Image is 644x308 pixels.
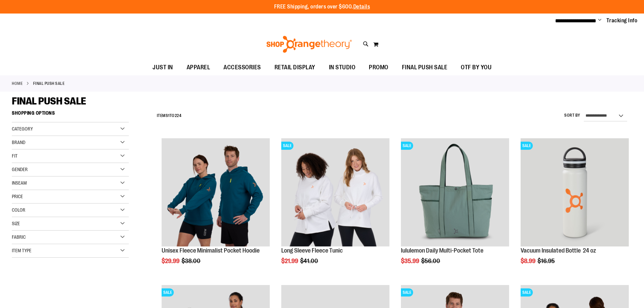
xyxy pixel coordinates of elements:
[12,153,18,159] span: Fit
[521,138,629,247] a: Vacuum Insulated Bottle 24 ozSALE
[401,138,509,246] img: lululemon Daily Multi-Pocket Tote
[521,142,533,150] span: SALE
[265,36,353,53] img: Shop Orangetheory
[12,248,31,253] span: Item Type
[12,207,25,213] span: Color
[281,138,389,246] img: Product image for Fleece Long Sleeve
[402,60,448,75] span: FINAL PUSH SALE
[521,258,536,264] span: $8.99
[175,113,182,118] span: 224
[12,180,27,186] span: Inseam
[421,258,441,264] span: $56.00
[33,80,65,87] strong: FINAL PUSH SALE
[162,258,181,264] span: $29.99
[162,247,260,254] a: Unisex Fleece Minimalist Pocket Hoodie
[521,138,629,246] img: Vacuum Insulated Bottle 24 oz
[158,135,273,282] div: product
[223,60,261,75] span: ACCESSORIES
[538,258,556,264] span: $16.95
[606,17,638,24] a: Tracking Info
[329,60,356,75] span: IN STUDIO
[281,247,343,254] a: Long Sleeve Fleece Tunic
[353,4,370,10] a: Details
[182,258,201,264] span: $38.00
[281,138,389,247] a: Product image for Fleece Long SleeveSALE
[12,167,28,172] span: Gender
[162,138,270,246] img: Unisex Fleece Minimalist Pocket Hoodie
[461,60,492,75] span: OTF BY YOU
[281,258,299,264] span: $21.99
[12,126,33,132] span: Category
[401,142,413,150] span: SALE
[281,142,293,150] span: SALE
[157,111,182,121] h2: Items to
[300,258,319,264] span: $41.00
[401,138,509,247] a: lululemon Daily Multi-Pocket ToteSALE
[564,113,580,118] label: Sort By
[401,258,420,264] span: $35.99
[12,80,23,87] a: Home
[12,95,86,107] span: FINAL PUSH SALE
[521,247,596,254] a: Vacuum Insulated Bottle 24 oz
[162,138,270,247] a: Unisex Fleece Minimalist Pocket Hoodie
[12,140,25,145] span: Brand
[398,135,512,282] div: product
[598,17,601,24] button: Account menu
[12,194,23,199] span: Price
[274,3,370,11] p: FREE Shipping, orders over $600.
[521,288,533,297] span: SALE
[12,221,20,226] span: Size
[278,135,393,282] div: product
[187,60,210,75] span: APPAREL
[369,60,388,75] span: PROMO
[152,60,173,75] span: JUST IN
[401,288,413,297] span: SALE
[12,234,26,240] span: Fabric
[168,113,170,118] span: 1
[401,247,483,254] a: lululemon Daily Multi-Pocket Tote
[12,107,129,122] strong: Shopping Options
[162,288,174,297] span: SALE
[275,60,315,75] span: RETAIL DISPLAY
[517,135,632,282] div: product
